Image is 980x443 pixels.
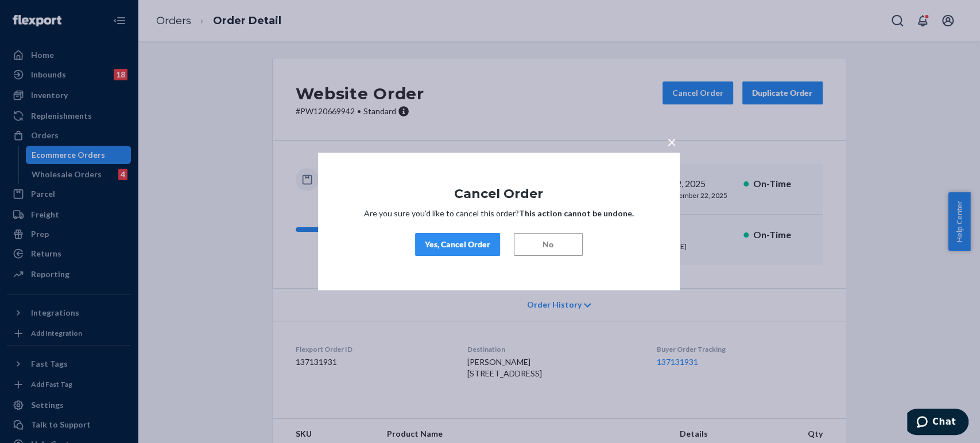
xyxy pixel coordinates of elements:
button: No [514,233,583,256]
button: Yes, Cancel Order [415,233,500,256]
span: × [667,132,676,151]
p: Are you sure you’d like to cancel this order? [353,208,645,219]
iframe: Opens a widget where you can chat to one of our agents [907,409,969,437]
h1: Cancel Order [353,187,645,201]
strong: This action cannot be undone. [519,208,634,218]
div: Yes, Cancel Order [425,239,490,250]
